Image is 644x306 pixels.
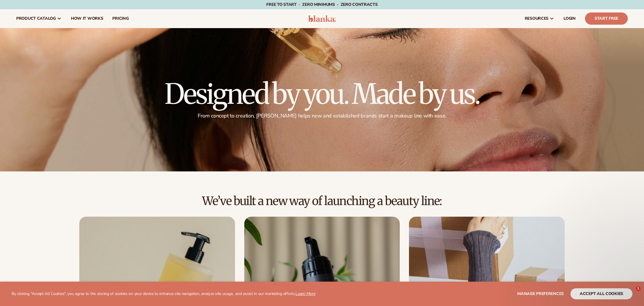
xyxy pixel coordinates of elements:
[12,291,315,296] p: By clicking "Accept All Cookies", you agree to the storing of cookies on your device to enhance s...
[108,9,133,28] a: pricing
[16,16,56,21] span: product catalog
[525,16,548,21] span: resources
[585,12,628,25] a: Start Free
[559,9,580,28] a: LOGIN
[112,16,129,21] span: pricing
[16,195,628,207] h2: We’ve built a new way of launching a beauty line:
[165,80,480,108] h1: Designed by you. Made by us.
[71,16,103,21] span: How It Works
[165,113,480,119] p: From concept to creation, [PERSON_NAME] helps new and established brands start a makeup line with...
[624,286,638,300] iframe: Intercom live chat
[296,291,315,296] a: Learn More
[517,288,564,299] button: Manage preferences
[12,9,66,28] a: product catalog
[266,2,377,7] span: Free to start · ZERO minimums · ZERO contracts
[520,9,559,28] a: resources
[308,15,336,22] img: logo
[517,291,564,296] span: Manage preferences
[636,286,641,291] span: 1
[564,16,576,21] span: LOGIN
[66,9,108,28] a: How It Works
